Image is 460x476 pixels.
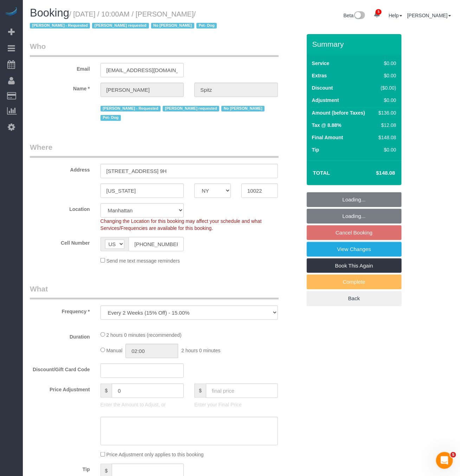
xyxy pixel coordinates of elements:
span: 5 [376,9,382,15]
label: Price Adjustment [25,384,95,393]
label: Discount [312,84,333,91]
span: Pet- Dog [196,23,217,28]
label: Email [25,63,95,72]
span: [PERSON_NAME] - Requested [30,23,90,28]
label: Tip [312,146,319,153]
a: Book This Again [307,258,402,273]
span: [PERSON_NAME] requested [163,106,219,111]
label: Address [25,164,95,173]
input: final price [206,384,278,398]
span: Changing the Location for this booking may affect your schedule and what Services/Frequencies are... [101,218,262,231]
label: Adjustment [312,97,339,104]
a: 5 [370,7,384,22]
a: Help [389,13,402,18]
img: New interface [354,11,365,20]
label: Amount (before Taxes) [312,109,365,116]
label: Cell Number [25,237,95,246]
p: Enter the Amount to Adjust, or [101,401,184,408]
span: Price Adjustment only applies to this booking [106,452,204,458]
small: / [DATE] / 10:00AM / [PERSON_NAME] [30,10,219,30]
div: $148.08 [376,134,396,141]
label: Frequency * [25,305,95,315]
div: $0.00 [376,60,396,67]
span: 5 [451,452,456,458]
span: 2 hours 0 minutes (recommended) [106,332,182,338]
input: Zip Code [241,184,278,198]
div: $136.00 [376,109,396,116]
img: Automaid Logo [4,7,18,17]
div: ($0.00) [376,84,396,91]
label: Discount/Gift Card Code [25,364,95,373]
span: Pet- Dog [101,115,121,121]
span: Send me text message reminders [106,258,180,264]
input: Last Name [194,83,278,97]
input: City [101,184,184,198]
input: Email [101,63,184,77]
span: No [PERSON_NAME] [151,23,194,28]
span: Manual [106,348,123,353]
label: Name * [25,83,95,92]
strong: Total [313,170,330,176]
label: Extras [312,72,327,79]
label: Duration [25,331,95,340]
label: Location [25,203,95,213]
span: 2 hours 0 minutes [181,348,220,353]
h3: Summary [312,40,398,48]
iframe: Intercom live chat [436,452,453,469]
label: Service [312,60,330,67]
span: Booking [30,7,69,19]
div: $12.08 [376,122,396,129]
a: View Changes [307,242,402,257]
p: Enter your Final Price [194,401,278,408]
a: Beta [344,13,365,18]
label: Tip [25,464,95,473]
legend: Who [30,41,279,57]
span: [PERSON_NAME] - Requested [101,106,161,111]
legend: Where [30,142,279,158]
span: $ [101,384,112,398]
label: Tax @ 8.88% [312,122,342,129]
input: First Name [101,83,184,97]
a: Back [307,291,402,306]
h4: $148.08 [355,170,395,176]
div: $0.00 [376,146,396,153]
span: [PERSON_NAME] requested [92,23,149,28]
label: Final Amount [312,134,343,141]
span: $ [194,384,206,398]
div: $0.00 [376,72,396,79]
input: Cell Number [129,237,184,251]
div: $0.00 [376,97,396,104]
legend: What [30,284,279,300]
a: [PERSON_NAME] [407,13,451,18]
span: No [PERSON_NAME] [221,106,265,111]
